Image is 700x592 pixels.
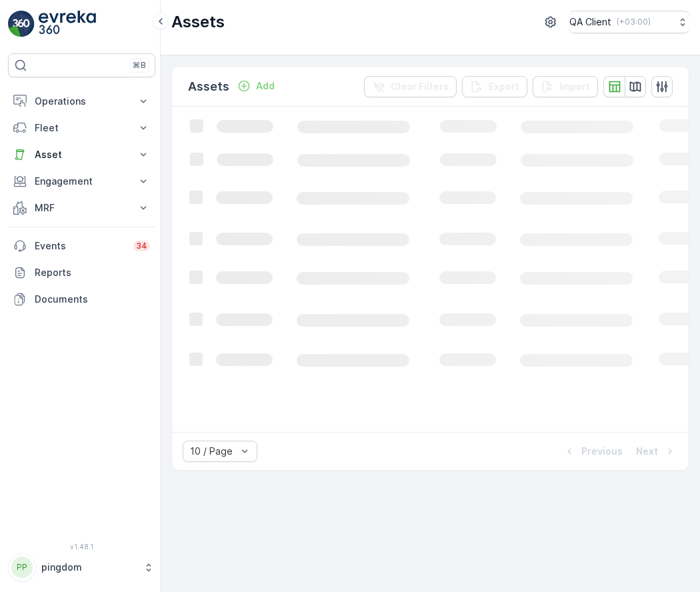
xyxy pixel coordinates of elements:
span: v 1.48.1 [8,543,155,551]
button: MRF [8,195,155,221]
div: PP [11,557,33,578]
button: Fleet [8,115,155,141]
p: Clear Filters [391,80,449,93]
p: Operations [35,95,129,108]
button: Export [462,76,527,97]
p: Engagement [35,175,129,188]
button: Clear Filters [364,76,457,97]
p: Next [636,445,658,458]
button: PPpingdom [8,553,155,581]
p: MRF [35,201,129,215]
a: Documents [8,286,155,313]
p: Asset [35,148,129,161]
button: Previous [561,443,624,459]
p: Export [489,80,519,93]
p: QA Client [569,15,611,29]
button: Import [533,76,598,97]
button: Next [635,443,678,459]
p: Events [35,239,125,253]
p: Import [559,80,590,93]
p: ( +03:00 ) [617,17,651,27]
p: Documents [35,293,150,306]
button: QA Client(+03:00) [569,11,689,33]
p: ⌘B [133,60,146,71]
img: logo [8,11,35,37]
button: Asset [8,141,155,168]
p: 34 [136,241,147,251]
p: Reports [35,266,150,279]
p: Previous [581,445,623,458]
button: Add [232,78,280,94]
p: Assets [188,77,229,96]
button: Engagement [8,168,155,195]
img: logo_light-DOdMpM7g.png [39,11,96,37]
button: Operations [8,88,155,115]
a: Reports [8,259,155,286]
p: Fleet [35,121,129,135]
a: Events34 [8,233,155,259]
p: pingdom [41,561,137,574]
p: Assets [171,11,225,33]
p: Add [256,79,275,93]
